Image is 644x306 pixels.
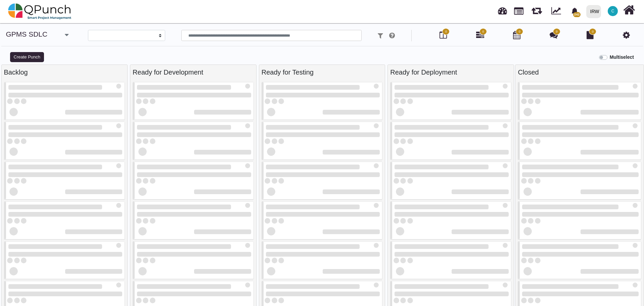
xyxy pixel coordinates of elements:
[611,9,614,13] span: C
[583,0,604,23] a: IRW
[569,5,581,17] div: Notification
[592,30,594,34] span: 0
[498,4,507,14] span: Dashboard
[587,31,594,39] i: Document Library
[262,67,383,77] div: Ready for Testing
[518,67,641,77] div: Closed
[571,8,578,15] svg: bell fill
[513,31,520,39] i: Calendar
[482,30,484,34] span: 0
[445,30,447,34] span: 0
[604,0,622,22] a: C
[390,67,511,77] div: Ready for Deployment
[389,32,395,39] i: e.g: punch or !ticket or &category or #label or @username or $priority or *iteration or ^addition...
[550,31,558,39] i: Punch Discussion
[608,6,618,16] span: Clairebt
[476,34,484,39] a: 0
[4,67,125,77] div: Backlog
[519,30,520,34] span: 0
[6,30,48,38] a: GPMS SDLC
[548,0,567,23] div: Dynamic Report
[610,54,634,60] b: Multiselect
[573,12,580,17] span: 242
[476,31,484,39] i: Gantt
[440,31,447,39] i: Board
[567,0,584,21] a: bell fill242
[133,67,254,77] div: Ready for Development
[590,6,599,17] div: IRW
[514,4,523,15] span: Projects
[623,4,635,16] i: Home
[10,52,44,62] button: Create Punch
[532,3,542,14] span: Releases
[556,30,557,34] span: 0
[8,1,72,21] img: qpunch-sp.fa6292f.png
